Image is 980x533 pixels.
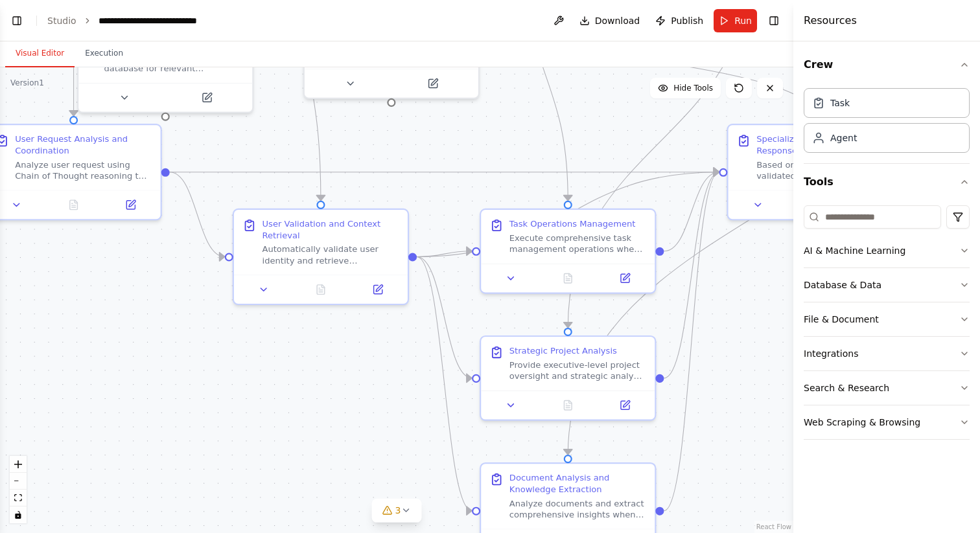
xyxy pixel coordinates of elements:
[170,165,225,264] g: Edge from 448c3978-c13e-4612-816a-a21a96317484 to 1e9e8509-4479-40ad-ad76-0102d093a9ee
[509,232,646,255] div: Execute comprehensive task management operations when delegated by Project_Consultant. Handle tas...
[574,9,646,32] button: Download
[785,196,845,213] button: No output available
[671,14,703,27] span: Publish
[5,40,75,67] button: Visual Editor
[509,498,646,521] div: Analyze documents and extract comprehensive insights when delegated by Project_Consultant. Utiliz...
[104,52,244,74] div: A tool to search the Couchbase database for relevant information on internal documents.
[170,165,719,179] g: Edge from 448c3978-c13e-4612-816a-a21a96317484 to 33d1965c-bdba-4427-8f7f-4f9c0124365e
[538,397,598,414] button: No output available
[417,244,472,264] g: Edge from 1e9e8509-4479-40ad-ad76-0102d093a9ee to a5cec7af-f7c0-4d32-b333-6290c8273f7a
[804,200,970,450] div: Tools
[601,270,649,287] button: Open in side panel
[10,506,27,523] button: toggle interactivity
[509,359,646,382] div: Provide executive-level project oversight and strategic analysis when delegated by Project_Consul...
[673,83,713,93] span: Hide Tools
[804,302,970,336] button: File & Document
[262,218,399,241] div: User Validation and Context Retrieval
[10,473,27,490] button: zoom out
[395,504,401,517] span: 3
[804,234,970,267] button: AI & Machine Learning
[15,133,152,156] div: User Request Analysis and Coordination
[417,250,472,385] g: Edge from 1e9e8509-4479-40ad-ad76-0102d093a9ee to 94feea6d-b7a3-42e6-b079-a786c8634c65
[393,75,472,92] button: Open in side panel
[47,14,233,27] nav: breadcrumb
[77,11,253,113] div: CouchbaseFTSVectorSearchToolA tool to search the Couchbase database for relevant information on i...
[756,523,791,530] a: React Flow attribution
[538,270,598,287] button: No output available
[650,78,721,98] button: Hide Tools
[804,405,970,439] button: Web Scraping & Browsing
[509,345,617,356] div: Strategic Project Analysis
[734,14,752,27] span: Run
[830,96,850,109] div: Task
[756,159,893,182] div: Based on user request type and validated context, delegate to appropriate specialized agents (Pro...
[509,218,636,229] div: Task Operations Management
[75,40,134,67] button: Execution
[15,159,152,182] div: Analyze user request using Chain of Thought reasoning to understand intent and requirements. Coor...
[480,209,656,294] div: Task Operations ManagementExecute comprehensive task management operations when delegated by Proj...
[43,196,103,213] button: No output available
[353,281,402,298] button: Open in side panel
[595,14,640,27] span: Download
[601,397,649,414] button: Open in side panel
[727,124,903,220] div: Specialized Analysis and Response IntegrationBased on user request type and validated context, de...
[233,209,409,305] div: User Validation and Context RetrievalAutomatically validate user identity and retrieve comprehens...
[804,164,970,200] button: Tools
[291,281,351,298] button: No output available
[804,337,970,370] button: Integrations
[8,12,26,30] button: Show left sidebar
[372,499,422,523] button: 3
[804,371,970,405] button: Search & Research
[804,268,970,302] button: Database & Data
[417,250,472,518] g: Edge from 1e9e8509-4479-40ad-ad76-0102d093a9ee to 68241e6b-8651-40d2-9c40-5cf116d4af27
[664,165,719,518] g: Edge from 68241e6b-8651-40d2-9c40-5cf116d4af27 to 33d1965c-bdba-4427-8f7f-4f9c0124365e
[167,89,246,106] button: Open in side panel
[756,133,893,156] div: Specialized Analysis and Response Integration
[10,456,27,473] button: zoom in
[509,472,646,495] div: Document Analysis and Knowledge Extraction
[664,165,719,258] g: Edge from a5cec7af-f7c0-4d32-b333-6290c8273f7a to 33d1965c-bdba-4427-8f7f-4f9c0124365e
[650,9,708,32] button: Publish
[765,12,783,30] button: Hide right sidebar
[804,13,857,28] h4: Resources
[262,244,399,266] div: Automatically validate user identity and retrieve comprehensive user context covering ALL accessi...
[480,335,656,421] div: Strategic Project AnalysisProvide executive-level project oversight and strategic analysis when d...
[106,196,155,213] button: Open in side panel
[47,16,76,26] a: Studio
[10,490,27,506] button: fit view
[804,47,970,83] button: Crew
[830,131,857,144] div: Agent
[714,9,757,32] button: Run
[10,456,27,523] div: React Flow controls
[804,83,970,163] div: Crew
[10,78,44,88] div: Version 1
